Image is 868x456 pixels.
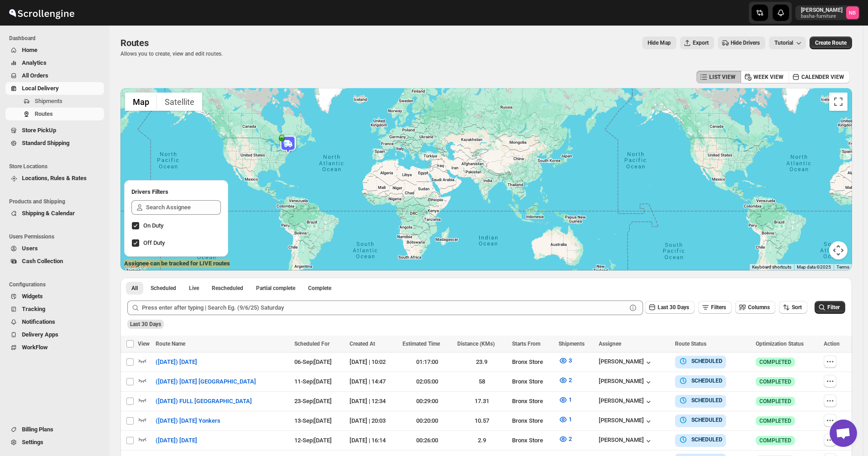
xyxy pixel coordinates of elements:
span: Dashboard [9,35,105,42]
span: 2 [569,435,572,442]
input: Press enter after typing | Search Eg. (9/6/25) Saturday [142,301,627,315]
span: Shipments [35,98,63,104]
p: basha-furniture [801,14,842,19]
a: Open this area in Google Maps (opens a new window) [123,259,153,270]
button: SCHEDULED [679,435,722,444]
button: 2 [553,432,577,446]
div: 10.57 [457,416,507,425]
span: Store PickUp [22,127,56,134]
div: [DATE] | 14:47 [350,377,397,386]
span: Estimated Time [403,341,440,347]
span: COMPLETED [759,398,791,405]
span: Delivery Apps [22,331,58,338]
span: Filters [711,304,726,311]
button: Notifications [5,316,104,328]
b: SCHEDULED [691,397,722,404]
button: Analytics [5,57,104,69]
span: Hide Map [648,39,671,47]
button: All routes [126,282,143,295]
span: Complete [308,285,331,292]
button: All Orders [5,69,104,82]
span: Tutorial [774,40,793,47]
button: Sort [779,301,807,314]
span: Scheduled [151,285,176,292]
button: 2 [553,373,577,388]
span: COMPLETED [759,358,791,366]
button: ([DATE]) [DATE] [150,433,203,448]
span: Billing Plans [22,426,53,433]
button: Show street map [125,93,157,111]
span: ([DATE]) FULL [GEOGRAPHIC_DATA] [156,397,252,406]
div: 2.9 [457,436,507,445]
button: Billing Plans [5,423,104,436]
span: WEEK VIEW [753,73,784,81]
span: 11-Sep | [DATE] [294,378,332,385]
span: WorkFlow [22,344,48,351]
span: Cash Collection [22,258,63,264]
button: [PERSON_NAME] [599,436,653,446]
span: Live [189,285,199,292]
button: [PERSON_NAME] [599,358,653,367]
span: Hide Drivers [731,39,760,47]
button: Keyboard shortcuts [752,264,791,270]
button: Shipments [5,95,104,108]
span: Sort [792,304,802,311]
span: Scheduled For [294,341,329,347]
button: Tracking [5,303,104,316]
a: Terms (opens in new tab) [837,264,849,269]
span: COMPLETED [759,378,791,385]
span: 12-Sep | [DATE] [294,437,332,444]
button: 3 [553,353,577,368]
div: 00:29:00 [403,397,452,406]
p: Allows you to create, view and edit routes. [120,50,223,57]
span: COMPLETED [759,417,791,425]
span: 1 [569,396,572,403]
span: LIST VIEW [709,73,736,81]
span: Route Name [156,341,185,347]
div: 00:20:00 [403,416,452,425]
b: SCHEDULED [691,378,722,384]
button: Filters [698,301,732,314]
span: ([DATE]) [DATE] [156,436,197,445]
input: Search Assignee [146,200,221,215]
span: 2 [569,377,572,383]
div: Bronx Store [512,397,553,406]
button: Shipping & Calendar [5,207,104,220]
button: SCHEDULED [679,396,722,405]
button: Create Route [810,36,852,49]
span: Standard Shipping [22,140,69,146]
span: Analytics [22,59,47,66]
h2: Drivers Filters [131,187,221,197]
div: Bronx Store [512,416,553,425]
span: Map data ©2025 [797,264,831,269]
span: Create Route [815,39,847,47]
button: [PERSON_NAME] [599,417,653,426]
b: SCHEDULED [691,417,722,423]
span: COMPLETED [759,437,791,444]
p: [PERSON_NAME] [801,6,842,14]
img: Google [123,259,153,270]
button: Tutorial [769,36,806,49]
div: Bronx Store [512,358,553,367]
span: Locations, Rules & Rates [22,175,87,181]
div: 17.31 [457,397,507,406]
span: Columns [748,304,770,311]
button: ([DATE]) [DATE] [150,355,203,369]
a: Open chat [830,420,857,447]
button: SCHEDULED [679,376,722,385]
button: Cash Collection [5,255,104,268]
span: Off Duty [143,239,165,246]
span: 3 [569,357,572,364]
button: WEEK VIEW [741,71,789,83]
div: 58 [457,377,507,386]
button: Routes [5,108,104,120]
img: ScrollEngine [7,1,76,24]
span: 1 [569,416,572,423]
button: CALENDER VIEW [789,71,850,83]
button: Settings [5,436,104,449]
span: ([DATE]) [DATE] [156,358,197,367]
span: Last 30 Days [130,321,161,327]
button: Widgets [5,290,104,303]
